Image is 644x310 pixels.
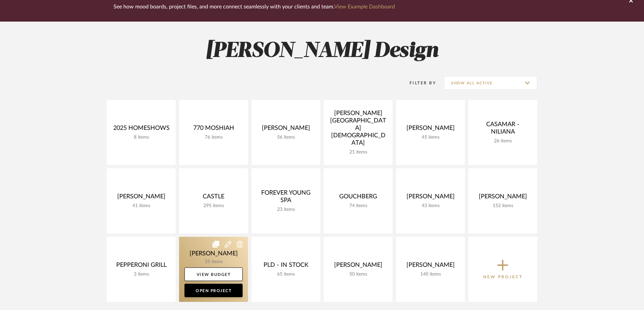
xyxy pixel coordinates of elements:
div: [PERSON_NAME][GEOGRAPHIC_DATA][DEMOGRAPHIC_DATA] [329,110,387,149]
div: 3 items [112,272,170,277]
div: [PERSON_NAME] [257,124,315,135]
div: [PERSON_NAME] [401,261,460,272]
h2: [PERSON_NAME] Design [79,38,565,64]
p: See how mood boards, project files, and more connect seamlessly with your clients and team. [180,2,462,11]
div: 41 items [112,203,170,209]
div: [PERSON_NAME] [401,193,460,203]
div: 26 items [474,138,532,144]
div: 152 items [474,203,532,209]
div: 770 MOSHIAH [184,124,243,135]
a: View Budget [184,267,243,281]
div: 2025 HOMESHOWS [112,124,170,135]
div: 8 items [112,135,170,140]
div: 56 items [257,135,315,140]
div: 295 items [184,203,243,209]
div: 23 items [257,207,315,213]
div: PLD - IN STOCK [257,261,315,272]
div: FOREVER YOUNG SPA [257,189,315,207]
a: Open Project [184,284,243,297]
div: CASAMAR - NILIANA [474,121,532,138]
div: 74 items [329,203,387,209]
div: GOUCHBERG [329,193,387,203]
div: 65 items [257,272,315,277]
div: [PERSON_NAME] [329,261,387,272]
div: 50 items [329,272,387,277]
div: CASTLE [184,193,243,203]
div: PEPPERONI GRILL [112,261,170,272]
div: Filter By [401,80,436,86]
div: 76 items [184,135,243,140]
a: View Example Dashboard [401,4,462,9]
div: [PERSON_NAME] [401,124,460,135]
div: [PERSON_NAME] [474,193,532,203]
div: [PERSON_NAME] [112,193,170,203]
button: New Project [468,237,537,302]
div: 140 items [401,272,460,277]
p: New Project [483,274,523,280]
div: 45 items [401,135,460,140]
div: 43 items [401,203,460,209]
div: 21 items [329,149,387,155]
